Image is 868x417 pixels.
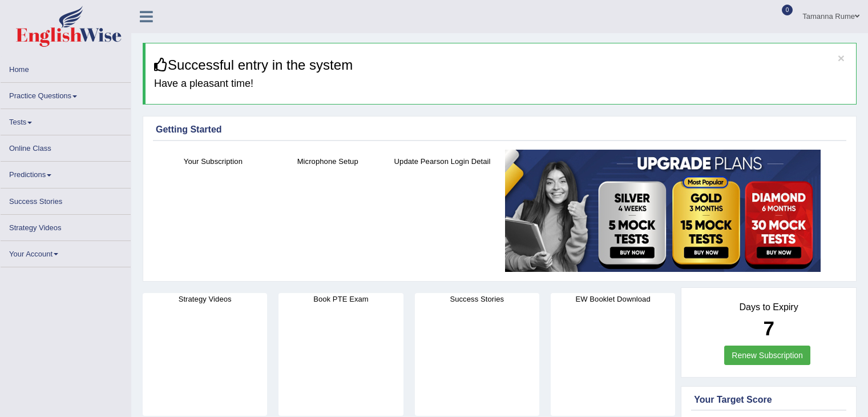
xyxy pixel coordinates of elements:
a: Your Account [1,241,131,263]
a: Practice Questions [1,83,131,105]
h4: Update Pearson Login Detail [391,155,494,167]
h4: Strategy Videos [143,293,267,305]
h3: Successful entry in the system [154,58,847,73]
div: Getting Started [156,123,843,137]
a: Success Stories [1,189,131,211]
span: 0 [782,5,793,15]
div: Your Target Score [694,393,843,407]
h4: Have a pleasant time! [154,78,847,90]
h4: Days to Expiry [694,302,843,312]
b: 7 [763,317,774,339]
img: small5.jpg [505,150,821,272]
a: Tests [1,109,131,131]
a: Predictions [1,162,131,184]
h4: Success Stories [415,293,539,305]
a: Strategy Videos [1,215,131,237]
button: × [838,52,845,64]
h4: Microphone Setup [276,155,380,167]
a: Home [1,57,131,79]
h4: EW Booklet Download [551,293,675,305]
h4: Book PTE Exam [278,293,403,305]
a: Online Class [1,135,131,158]
h4: Your Subscription [162,155,265,167]
a: Renew Subscription [724,346,810,365]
